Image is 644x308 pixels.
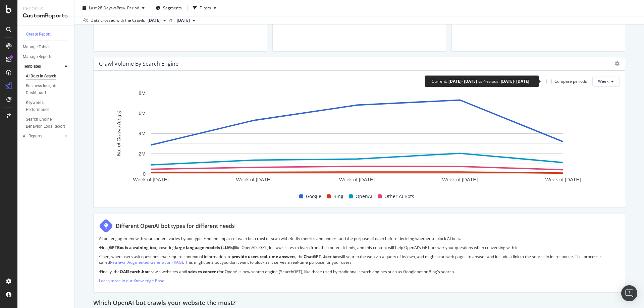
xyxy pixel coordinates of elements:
[356,192,372,200] span: OpenAI
[99,278,164,284] a: Learn more in our Knowledge Base
[139,130,146,136] text: 4M
[99,60,178,67] div: Crawl Volume By Search Engine
[23,133,63,140] a: All Reports
[231,254,296,259] strong: provide users real-time answers
[598,78,608,84] span: Week
[116,222,235,230] div: Different OpenAI bot types for different needs
[442,177,478,182] text: Week of [DATE]
[621,285,637,301] div: Open Intercom Messenger
[200,5,211,11] div: Filters
[99,236,620,241] p: AI bot engagement with your content varies by bot type. Find the impact of each bot crawl or scan...
[554,78,587,84] div: Compare periods
[26,99,69,113] a: Keywords Performance
[384,192,414,200] span: Other AI Bots
[163,5,182,11] span: Segments
[116,111,121,157] text: No. of Crawls (Logs)
[236,177,272,182] text: Week of [DATE]
[120,269,149,274] strong: OAISearch-bot
[148,17,161,23] span: 2025 Aug. 20th
[174,16,198,24] button: [DATE]
[186,269,218,274] strong: indexes content
[23,63,41,70] div: Templates
[99,245,100,250] strong: ·
[448,78,477,84] div: [DATE] - [DATE]
[23,44,69,51] a: Manage Tables
[99,269,620,274] p: Finally, the crawls websites and for OpenAI's new search engine (SearchGPT), like those used by t...
[333,192,343,200] span: Bing
[99,254,100,259] strong: ·
[306,192,321,200] span: Google
[304,254,339,259] strong: ChatGPT-User bot
[175,245,234,250] strong: large language models (LLMs)
[99,254,620,265] p: Then, when users ask questions that require contextual information, to , the will search the web ...
[592,76,620,87] button: Week
[109,245,157,250] strong: GPTBot is a training bot,
[80,3,147,13] button: Last 28 DaysvsPrev. Period
[153,3,184,13] button: Segments
[23,63,63,70] a: Templates
[26,82,64,97] div: Business Insights Dashboard
[169,17,174,23] span: vs
[99,269,100,274] strong: ·
[26,73,56,80] div: AI Bots in Search
[26,82,69,97] a: Business Insights Dashboard
[139,110,146,116] text: 6M
[99,245,620,250] p: First, powering like OpenAI's GPT, it crawls sites to learn from the content it finds, and this c...
[339,177,375,182] text: Week of [DATE]
[23,5,69,12] div: Reports
[432,78,447,84] div: Current:
[93,213,625,293] div: Different OpenAI bot types for different needsAI bot engagement with your content varies by bot t...
[26,116,65,130] div: Search Engine Behavior: Logs Report
[139,90,146,96] text: 8M
[23,31,51,38] div: + Create Report
[478,78,499,84] div: vs Previous :
[91,17,145,23] div: Data crossed with the Crawls
[23,44,50,51] div: Manage Tables
[133,177,168,182] text: Week of [DATE]
[23,53,69,60] a: Manage Reports
[190,3,219,13] button: Filters
[99,89,614,191] svg: A chart.
[177,17,190,23] span: 2025 Jul. 17th
[143,171,146,177] text: 0
[26,99,63,113] div: Keywords Performance
[110,259,183,265] a: Retrieval Augmented Generation (RAG)
[93,57,625,208] div: Crawl Volume By Search EngineCompare periodsWeekA chart.GoogleBingOpenAIOther AI Bots
[113,5,139,11] span: vs Prev. Period
[501,78,529,84] div: [DATE] - [DATE]
[89,5,113,11] span: Last 28 Days
[26,116,69,130] a: Search Engine Behavior: Logs Report
[23,133,42,140] div: All Reports
[26,73,69,80] a: AI Bots in Search
[145,16,169,24] button: [DATE]
[23,53,52,60] div: Manage Reports
[139,150,146,156] text: 2M
[545,177,581,182] text: Week of [DATE]
[23,31,69,38] a: + Create Report
[23,12,69,20] div: CustomReports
